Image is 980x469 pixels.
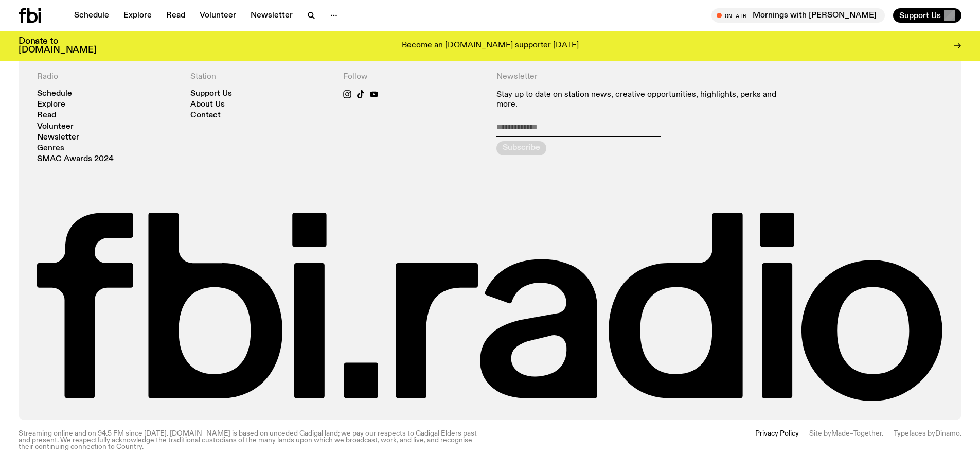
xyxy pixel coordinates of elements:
[68,8,115,23] a: Schedule
[496,90,790,110] p: Stay up to date on station news, creative opportunities, highlights, perks and more.
[496,72,790,82] h4: Newsletter
[117,8,158,23] a: Explore
[244,8,299,23] a: Newsletter
[37,72,178,82] h4: Radio
[894,430,935,437] span: Typefaces by
[37,90,72,98] a: Schedule
[37,101,65,109] a: Explore
[19,430,484,451] p: Streaming online and on 94.5 FM since [DATE]. [DOMAIN_NAME] is based on unceded Gadigal land; we ...
[402,41,579,50] p: Become an [DOMAIN_NAME] supporter [DATE]
[190,112,221,119] a: Contact
[882,430,883,437] span: .
[37,134,79,142] a: Newsletter
[190,72,331,82] h4: Station
[496,141,546,155] button: Subscribe
[19,37,96,55] h3: Donate to [DOMAIN_NAME]
[37,145,64,152] a: Genres
[935,430,960,437] a: Dinamo
[711,8,885,23] button: On AirMornings with [PERSON_NAME]
[37,123,74,131] a: Volunteer
[893,8,961,23] button: Support Us
[37,112,56,119] a: Read
[899,11,941,20] span: Support Us
[343,72,484,82] h4: Follow
[190,90,232,98] a: Support Us
[831,430,882,437] a: Made–Together
[755,430,799,451] a: Privacy Policy
[960,430,961,437] span: .
[190,101,225,109] a: About Us
[193,8,242,23] a: Volunteer
[160,8,191,23] a: Read
[809,430,831,437] span: Site by
[37,155,114,163] a: SMAC Awards 2024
